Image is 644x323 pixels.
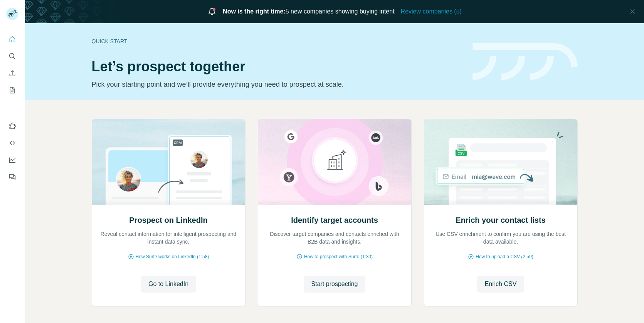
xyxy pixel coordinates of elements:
button: Enrich CSV [6,66,18,80]
span: How Surfe works on LinkedIn (1:58) [136,253,209,260]
img: Prospect on LinkedIn [92,119,245,205]
button: Review companies (5) [401,7,462,16]
h2: Prospect on LinkedIn [129,215,207,225]
button: Go to LinkedIn [141,276,196,293]
button: Use Surfe on LinkedIn [6,119,18,133]
div: Quick start [92,37,463,45]
h2: Identify target accounts [291,215,378,225]
button: Dashboard [6,153,18,167]
button: Use Surfe API [6,136,18,150]
p: Pick your starting point and we’ll provide everything you need to prospect at scale. [92,79,463,90]
img: Identify target accounts [258,119,412,205]
span: 5 new companies showing buying intent [223,7,395,16]
button: Feedback [6,170,18,184]
span: How to prospect with Surfe (1:30) [304,253,373,260]
span: Now is the right time: [223,8,286,15]
span: Enrich CSV [485,279,517,289]
button: Start prospecting [304,276,366,293]
p: Reveal contact information for intelligent prospecting and instant data sync. [100,230,237,246]
h1: Let’s prospect together [92,59,463,74]
img: Enrich your contact lists [424,119,578,205]
p: Use CSV enrichment to confirm you are using the best data available. [432,230,570,246]
button: Enrich CSV [477,276,525,293]
button: Search [6,49,18,63]
button: My lists [6,83,18,97]
span: Go to LinkedIn [148,279,188,289]
p: Discover target companies and contacts enriched with B2B data and insights. [266,230,404,246]
h2: Enrich your contact lists [456,215,545,225]
img: banner [472,43,578,81]
span: Start prospecting [311,279,358,289]
span: How to upload a CSV (2:59) [476,253,533,260]
button: Quick start [6,32,18,46]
